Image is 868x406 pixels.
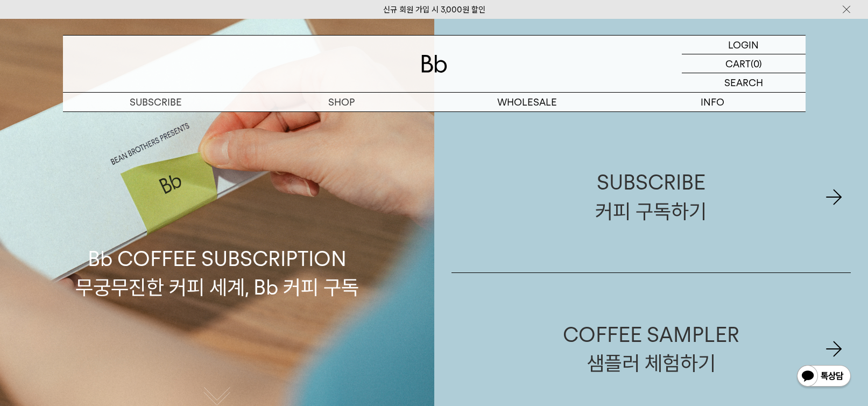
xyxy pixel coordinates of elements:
[63,93,249,111] a: SUBSCRIBE
[682,54,806,73] a: CART (0)
[451,121,851,272] a: SUBSCRIBE커피 구독하기
[682,36,806,54] a: LOGIN
[383,5,485,15] a: 신규 회원 가입 시 3,000원 할인
[249,93,434,111] a: SHOP
[724,73,763,92] p: SEARCH
[595,168,707,225] div: SUBSCRIBE 커피 구독하기
[728,36,759,54] p: LOGIN
[421,55,447,73] img: 로고
[796,364,852,390] img: 카카오톡 채널 1:1 채팅 버튼
[725,54,751,73] p: CART
[751,54,762,73] p: (0)
[620,93,806,111] p: INFO
[75,142,359,302] p: Bb COFFEE SUBSCRIPTION 무궁무진한 커피 세계, Bb 커피 구독
[434,93,620,111] p: WHOLESALE
[563,320,739,377] div: COFFEE SAMPLER 샘플러 체험하기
